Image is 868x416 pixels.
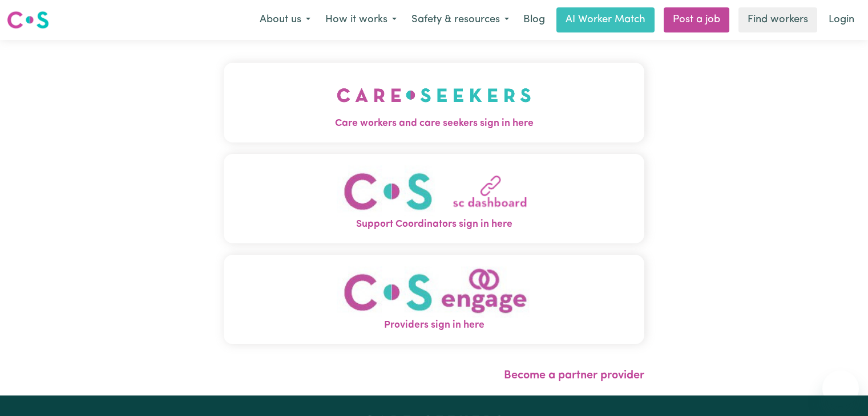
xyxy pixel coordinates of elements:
iframe: Button to launch messaging window [822,370,859,407]
button: Care workers and care seekers sign in here [224,63,644,142]
button: About us [252,8,318,32]
a: Find workers [738,7,817,32]
button: How it works [318,8,404,32]
button: Providers sign in here [224,255,644,344]
a: Blog [516,7,552,32]
a: AI Worker Match [556,7,655,32]
a: Login [822,7,861,32]
a: Careseekers logo [7,7,49,33]
button: Support Coordinators sign in here [224,154,644,243]
a: Become a partner provider [504,370,644,381]
span: Care workers and care seekers sign in here [224,116,644,131]
span: Support Coordinators sign in here [224,217,644,232]
button: Safety & resources [404,8,516,32]
a: Post a job [664,7,729,32]
img: Careseekers logo [7,10,49,30]
span: Providers sign in here [224,318,644,333]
